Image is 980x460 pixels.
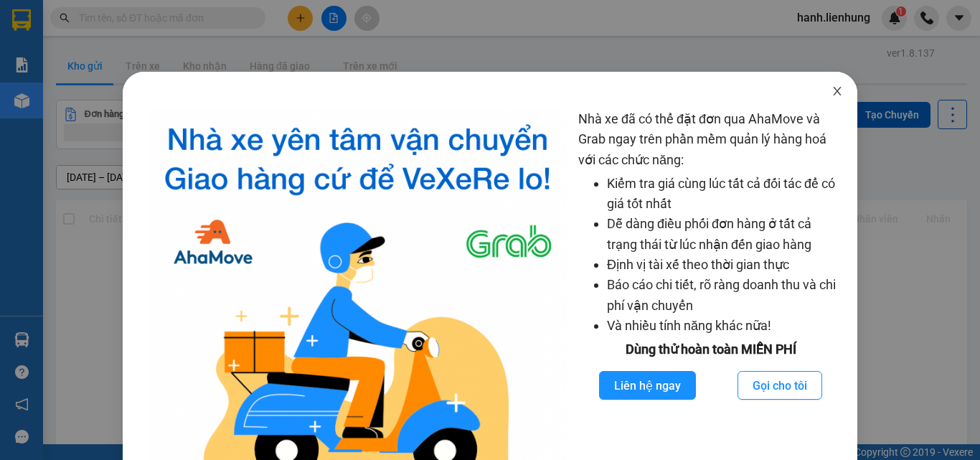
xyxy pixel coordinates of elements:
[614,377,681,395] span: Liên hệ ngay
[831,85,843,97] span: close
[607,255,843,275] li: Định vị tài xế theo thời gian thực
[578,339,843,360] div: Dùng thử hoàn toàn MIỄN PHÍ
[753,377,807,395] span: Gọi cho tôi
[607,275,843,316] li: Báo cáo chi tiết, rõ ràng doanh thu và chi phí vận chuyển
[817,72,857,112] button: Close
[738,371,822,400] button: Gọi cho tôi
[607,174,843,215] li: Kiểm tra giá cùng lúc tất cả đối tác để có giá tốt nhất
[607,214,843,255] li: Dễ dàng điều phối đơn hàng ở tất cả trạng thái từ lúc nhận đến giao hàng
[607,316,843,336] li: Và nhiều tính năng khác nữa!
[599,371,696,400] button: Liên hệ ngay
